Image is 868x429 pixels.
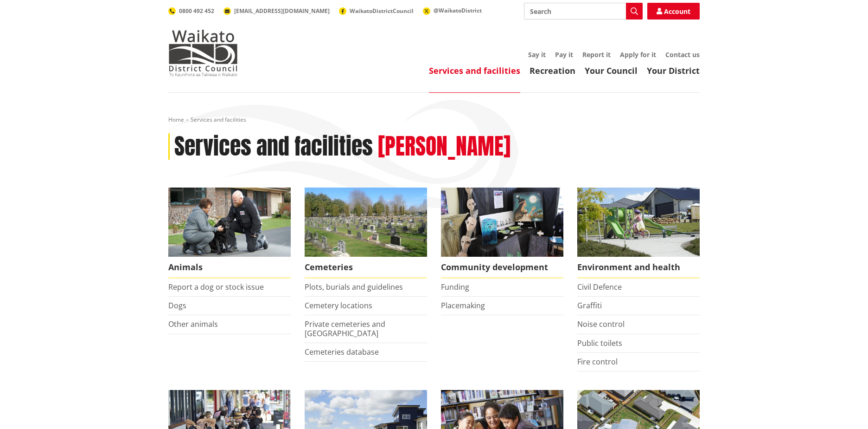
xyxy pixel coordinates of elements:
[168,300,186,311] a: Dogs
[441,188,563,257] img: Matariki Travelling Suitcase Art Exhibition
[441,300,485,311] a: Placemaking
[339,7,414,15] a: WaikatoDistrictCouncil
[582,50,611,59] a: Report it
[577,257,700,278] span: Environment and health
[577,300,602,311] a: Graffiti
[429,65,520,76] a: Services and facilities
[530,65,575,76] a: Recreation
[305,319,385,338] a: Private cemeteries and [GEOGRAPHIC_DATA]
[577,188,700,278] a: New housing in Pokeno Environment and health
[647,3,700,19] a: Account
[305,188,427,278] a: Huntly Cemetery Cemeteries
[577,319,625,329] a: Noise control
[168,257,291,278] span: Animals
[577,188,700,257] img: New housing in Pokeno
[305,257,427,278] span: Cemeteries
[378,133,511,160] h2: [PERSON_NAME]
[168,282,264,292] a: Report a dog or stock issue
[174,133,373,160] h1: Services and facilities
[168,188,291,257] img: Animal Control
[234,7,330,15] span: [EMAIL_ADDRESS][DOMAIN_NAME]
[191,116,246,123] span: Services and facilities
[620,50,656,59] a: Apply for it
[434,6,482,14] span: @WaikatoDistrict
[665,50,700,59] a: Contact us
[524,3,643,19] input: Search input
[647,65,700,76] a: Your District
[441,188,563,278] a: Matariki Travelling Suitcase Art Exhibition Community development
[577,338,622,348] a: Public toilets
[168,7,214,15] a: 0800 492 452
[441,257,563,278] span: Community development
[305,347,379,357] a: Cemeteries database
[168,30,238,76] img: Waikato District Council - Te Kaunihera aa Takiwaa o Waikato
[423,6,482,14] a: @WaikatoDistrict
[350,7,414,15] span: WaikatoDistrictCouncil
[168,116,700,124] nav: breadcrumb
[577,357,618,367] a: Fire control
[305,282,403,292] a: Plots, burials and guidelines
[528,50,546,59] a: Say it
[305,188,427,257] img: Huntly Cemetery
[305,300,372,311] a: Cemetery locations
[168,116,184,123] a: Home
[555,50,573,59] a: Pay it
[168,319,218,329] a: Other animals
[585,65,638,76] a: Your Council
[441,282,469,292] a: Funding
[577,282,622,292] a: Civil Defence
[168,188,291,278] a: Waikato District Council Animal Control team Animals
[179,7,214,15] span: 0800 492 452
[223,7,330,15] a: [EMAIL_ADDRESS][DOMAIN_NAME]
